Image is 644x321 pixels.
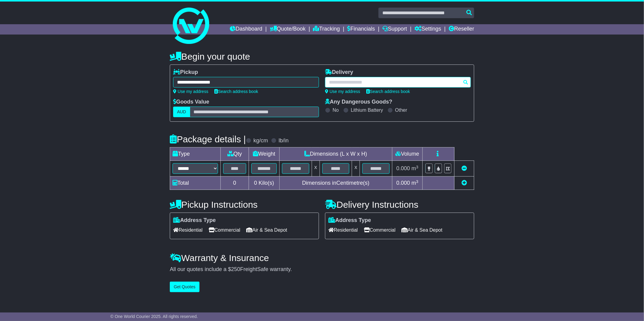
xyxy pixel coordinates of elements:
td: x [352,161,360,177]
td: Volume [392,147,422,161]
span: m [411,165,418,171]
h4: Begin your quote [170,51,474,61]
a: Remove this item [461,165,467,171]
a: Dashboard [230,24,262,35]
sup: 3 [416,179,418,184]
span: 250 [231,266,240,272]
label: kg/cm [253,137,268,144]
label: Pickup [173,69,198,76]
a: Use my address [325,89,360,94]
label: AUD [173,107,190,117]
span: 0 [254,180,257,186]
a: Search address book [366,89,410,94]
td: Type [170,147,221,161]
label: Lithium Battery [351,107,383,113]
h4: Package details | [170,134,246,144]
label: Goods Value [173,99,209,105]
a: Tracking [313,24,340,35]
div: All our quotes include a $ FreightSafe warranty. [170,266,474,273]
span: Commercial [364,225,395,235]
label: Delivery [325,69,353,76]
label: Address Type [328,217,371,224]
a: Search address book [214,89,258,94]
a: Reseller [449,24,474,35]
span: 0.000 [396,180,410,186]
span: © One World Courier 2025. All rights reserved. [110,314,198,319]
label: No [333,107,339,113]
span: Commercial [209,225,240,235]
h4: Delivery Instructions [325,200,474,210]
span: m [411,180,418,186]
label: Other [395,107,407,113]
a: Use my address [173,89,208,94]
sup: 3 [416,165,418,169]
h4: Warranty & Insurance [170,253,474,263]
td: Dimensions in Centimetre(s) [279,177,392,190]
td: Qty [221,147,249,161]
td: 0 [221,177,249,190]
td: Dimensions (L x W x H) [279,147,392,161]
a: Support [382,24,407,35]
button: Get Quotes [170,282,200,292]
td: Kilo(s) [249,177,280,190]
span: 0.000 [396,165,410,171]
a: Quote/Book [270,24,306,35]
h4: Pickup Instructions [170,200,319,210]
td: Total [170,177,221,190]
label: lb/in [279,137,289,144]
td: Weight [249,147,280,161]
span: Air & Sea Depot [247,225,287,235]
typeahead: Please provide city [325,77,471,88]
label: Any Dangerous Goods? [325,99,392,105]
label: Address Type [173,217,216,224]
td: x [312,161,320,177]
a: Financials [347,24,375,35]
span: Air & Sea Depot [402,225,443,235]
a: Add new item [461,180,467,186]
a: Settings [414,24,441,35]
span: Residential [173,225,203,235]
span: Residential [328,225,358,235]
